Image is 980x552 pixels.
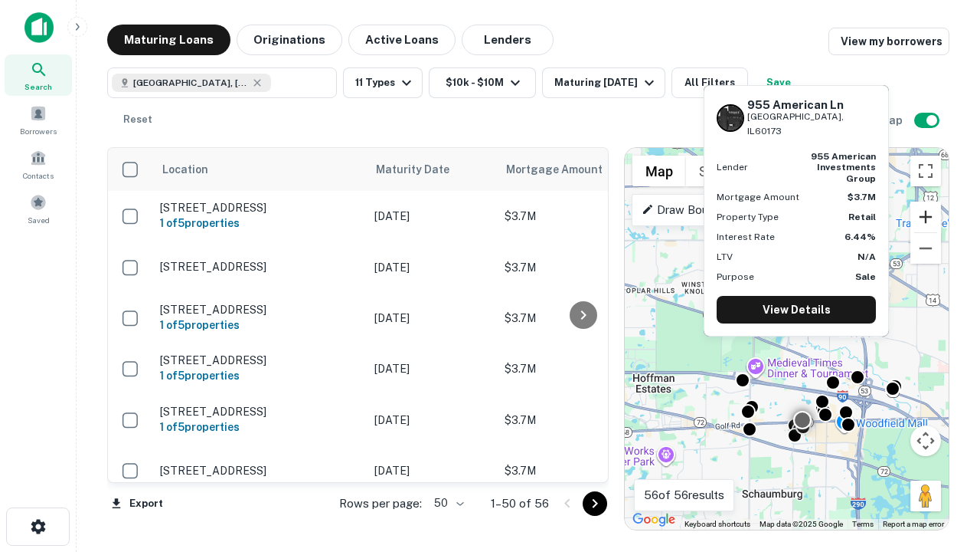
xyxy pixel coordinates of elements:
button: Keyboard shortcuts [684,519,750,530]
img: Google [629,510,679,530]
p: Mortgage Amount [717,190,799,204]
p: [DATE] [374,208,489,225]
a: Search [5,54,72,96]
a: View Details [717,296,876,324]
span: Contacts [23,169,54,182]
span: [GEOGRAPHIC_DATA], [GEOGRAPHIC_DATA] [133,76,248,90]
button: Originations [237,25,342,55]
th: Mortgage Amount [497,148,665,191]
button: Lenders [462,25,554,55]
button: Show street map [632,156,686,186]
div: 0 0 [625,148,949,530]
p: $3.7M [505,412,658,429]
h6: 1 of 5 properties [160,215,359,232]
p: Rows per page: [339,495,422,513]
button: $10k - $10M [429,67,536,98]
button: Reset [113,104,162,135]
p: $3.7M [505,462,658,479]
img: capitalize-icon.png [24,12,54,43]
p: $3.7M [505,259,658,276]
p: [STREET_ADDRESS] [160,353,359,367]
button: Export [107,492,167,515]
button: Map camera controls [910,426,941,456]
p: [DATE] [374,412,489,429]
strong: Sale [855,271,876,282]
iframe: Chat Widget [903,429,980,503]
button: Active Loans [348,25,456,55]
button: 11 Types [343,67,423,98]
span: Map data ©2025 Google [759,520,843,528]
span: Borrowers [20,125,57,137]
div: 50 [428,492,466,514]
p: [DATE] [374,462,489,479]
button: Go to next page [583,491,607,516]
a: Contacts [5,143,72,185]
a: Report a map error [883,520,944,528]
button: Zoom out [910,233,941,264]
p: [DATE] [374,360,489,377]
p: [STREET_ADDRESS] [160,303,359,317]
button: Maturing Loans [107,25,230,55]
strong: 6.44% [844,232,876,242]
h6: 1 of 5 properties [160,419,359,435]
div: Maturing [DATE] [554,74,658,92]
a: Borrowers [5,99,72,140]
a: Terms [852,520,874,528]
p: Purpose [717,270,754,284]
p: 56 of 56 results [644,486,724,504]
button: Show satellite imagery [686,156,762,186]
a: View my borrowers [828,28,949,55]
button: Toggle fullscreen view [910,156,941,186]
p: Draw Boundary [642,201,737,219]
p: [STREET_ADDRESS] [160,405,359,419]
p: [STREET_ADDRESS] [160,260,359,274]
span: Saved [28,214,50,226]
p: [DATE] [374,310,489,327]
strong: $3.7M [848,192,876,202]
p: $3.7M [505,360,658,377]
h6: 955 American Ln [747,98,876,112]
button: Zoom in [910,202,941,232]
p: [DATE] [374,259,489,276]
span: Mortgage Amount [506,160,622,179]
button: All Filters [671,67,748,98]
p: 1–50 of 56 [491,495,549,513]
strong: 955 american investments group [811,151,876,184]
span: Location [162,160,208,179]
span: Maturity Date [376,160,469,179]
p: Property Type [717,210,779,224]
p: $3.7M [505,310,658,327]
p: Interest Rate [717,230,775,244]
strong: Retail [848,212,876,222]
th: Maturity Date [367,148,497,191]
span: Search [24,80,52,93]
button: Save your search to get updates of matches that match your search criteria. [754,67,803,98]
p: [STREET_ADDRESS] [160,464,359,478]
th: Location [152,148,367,191]
p: $3.7M [505,208,658,225]
strong: N/A [857,251,876,262]
p: [STREET_ADDRESS] [160,201,359,215]
a: Saved [5,188,72,229]
h6: 1 of 5 properties [160,317,359,333]
p: [GEOGRAPHIC_DATA], IL60173 [747,110,876,139]
p: LTV [717,250,733,264]
h6: 1 of 5 properties [160,367,359,384]
a: Open this area in Google Maps (opens a new window) [629,510,679,530]
p: Lender [717,160,748,174]
button: Maturing [DATE] [542,67,665,98]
